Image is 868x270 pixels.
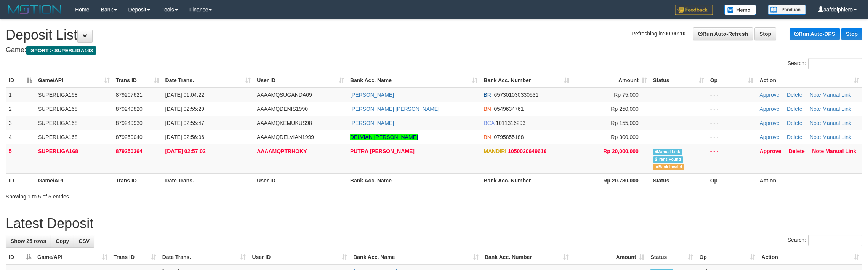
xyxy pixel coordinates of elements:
img: MOTION_logo.png [6,4,64,15]
a: Manual Link [822,120,851,126]
span: Rp 20,000,000 [603,148,639,154]
td: - - - [707,88,757,102]
td: - - - [707,116,757,130]
span: Rp 300,000 [611,134,638,140]
h4: Game: [6,46,862,54]
a: [PERSON_NAME] [350,120,394,126]
span: AAAAMQSUGANDA09 [257,92,312,98]
th: Date Trans. [162,173,254,187]
th: Trans ID [113,173,162,187]
a: Manual Link [822,92,851,98]
span: [DATE] 02:55:29 [165,106,204,112]
a: PUTRA [PERSON_NAME] [350,148,415,154]
a: Note [812,148,824,154]
a: Delete [787,92,802,98]
th: Amount: activate to sort column ascending [572,73,650,88]
td: SUPERLIGA168 [35,130,113,144]
th: Game/API: activate to sort column ascending [34,250,111,264]
span: 879249820 [116,106,143,112]
td: SUPERLIGA168 [35,88,113,102]
img: Feedback.jpg [675,5,713,15]
a: DELVIAN [PERSON_NAME] [350,134,418,140]
strong: 00:00:10 [664,30,685,37]
td: 2 [6,102,35,116]
a: Delete [787,120,802,126]
th: Trans ID: activate to sort column ascending [113,73,162,88]
td: 1 [6,88,35,102]
th: Op: activate to sort column ascending [707,73,757,88]
span: Bank is not match [653,164,684,170]
th: User ID [254,173,347,187]
span: Copy 657301030330531 to clipboard [494,92,539,98]
td: - - - [707,144,757,173]
th: Status: activate to sort column ascending [647,250,696,264]
th: Game/API [35,173,113,187]
img: panduan.png [768,5,806,15]
a: Approve [759,92,779,98]
th: Game/API: activate to sort column ascending [35,73,113,88]
span: AAAAMQDELVIAN1999 [257,134,314,140]
span: [DATE] 01:04:22 [165,92,204,98]
span: [DATE] 02:56:06 [165,134,204,140]
a: Stop [841,28,862,40]
a: Manual Link [825,148,856,154]
a: [PERSON_NAME] [PERSON_NAME] [350,106,439,112]
a: Manual Link [822,134,851,140]
th: Status: activate to sort column ascending [650,73,707,88]
a: Note [810,134,821,140]
th: Amount: activate to sort column ascending [572,250,648,264]
th: ID [6,173,35,187]
span: Similar transaction found [653,156,684,163]
h1: Latest Deposit [6,216,862,231]
span: MANDIRI [484,148,506,154]
input: Search: [808,58,862,69]
span: AAAAMQKEMUKUS98 [257,120,312,126]
a: Approve [759,106,779,112]
span: BNI [484,134,492,140]
span: [DATE] 02:57:02 [165,148,206,154]
td: SUPERLIGA168 [35,144,113,173]
span: 879250040 [116,134,143,140]
span: BRI [484,92,492,98]
h1: Deposit List [6,27,862,43]
td: - - - [707,130,757,144]
th: Action [756,173,862,187]
span: 879249930 [116,120,143,126]
th: Status [650,173,707,187]
th: Date Trans.: activate to sort column ascending [159,250,249,264]
th: Bank Acc. Number [480,173,572,187]
th: Trans ID: activate to sort column ascending [111,250,159,264]
th: Bank Acc. Number: activate to sort column ascending [480,73,572,88]
a: Delete [787,106,802,112]
span: Copy 1011316293 to clipboard [496,120,525,126]
span: CSV [78,238,90,244]
a: Approve [759,148,781,154]
span: Copy 1050020649616 to clipboard [508,148,546,154]
span: BNI [484,106,492,112]
th: ID: activate to sort column descending [6,250,34,264]
td: 3 [6,116,35,130]
span: Copy 0549634761 to clipboard [494,106,524,112]
th: Op [707,173,757,187]
span: BCA [484,120,494,126]
img: Button%20Memo.svg [724,5,756,15]
a: Note [810,92,821,98]
td: 4 [6,130,35,144]
a: Copy [51,235,74,248]
th: Bank Acc. Name: activate to sort column ascending [350,250,482,264]
span: Copy 0795855188 to clipboard [494,134,524,140]
a: Manual Link [822,106,851,112]
div: Showing 1 to 5 of 5 entries [6,190,356,200]
th: Op: activate to sort column ascending [696,250,758,264]
a: Approve [759,120,779,126]
span: Rp 75,000 [614,92,639,98]
th: Action: activate to sort column ascending [758,250,862,264]
td: - - - [707,102,757,116]
a: Show 25 rows [6,235,51,248]
a: Delete [789,148,805,154]
label: Search: [788,235,862,246]
a: [PERSON_NAME] [350,92,394,98]
th: Bank Acc. Number: activate to sort column ascending [482,250,572,264]
th: ID: activate to sort column descending [6,73,35,88]
th: Bank Acc. Name [347,173,480,187]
